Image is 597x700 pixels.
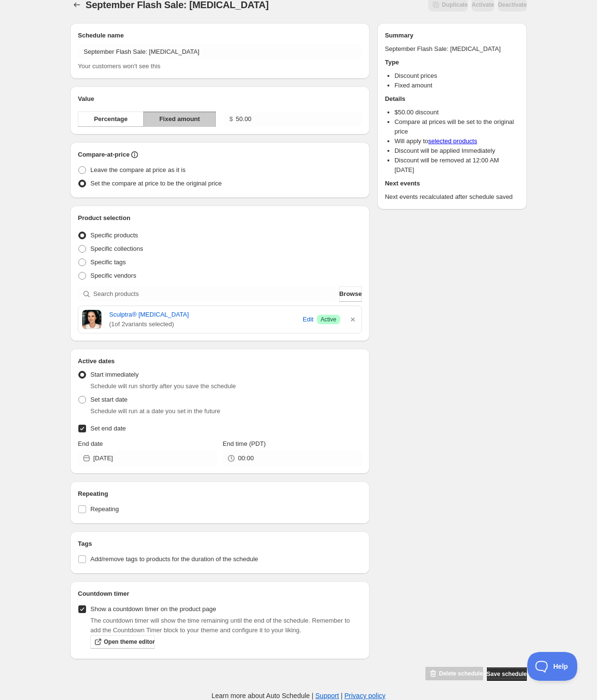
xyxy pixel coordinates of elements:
button: Browse [339,286,362,302]
span: Active [321,316,336,323]
button: Fixed amount [143,111,216,127]
span: Repeating [90,505,119,513]
span: Schedule will run shortly after you save the schedule [90,382,236,390]
li: Compare at prices will be set to the original price [395,117,519,136]
span: End date [78,440,103,447]
a: Privacy policy [345,692,386,700]
h2: Tags [78,539,362,549]
span: Specific products [90,232,138,239]
span: Leave the compare at price as it is [90,166,186,173]
a: Open theme editor [90,635,155,649]
span: Edit [303,315,313,324]
h2: Countdown timer [78,589,362,599]
input: Search products [93,286,337,302]
h2: Compare-at-price [78,150,130,160]
li: Discount will be removed at 12:00 AM [DATE] [395,156,519,175]
li: Will apply to [395,136,519,146]
button: Save schedule [487,667,527,681]
span: $ [229,115,233,123]
span: Set end date [90,425,126,432]
p: September Flash Sale: [MEDICAL_DATA] [385,44,519,54]
span: Open theme editor [104,638,155,646]
span: Schedule will run at a date you set in the future [90,407,220,415]
a: Support [315,692,339,700]
span: Set start date [90,396,127,403]
li: Discount will be applied Immediately [395,146,519,156]
h2: Value [78,94,362,104]
p: Next events recalculated after schedule saved [385,192,519,202]
button: Percentage [78,111,144,127]
span: Set the compare at price to be the original price [90,180,222,187]
h2: Summary [385,31,519,40]
h2: Details [385,94,519,104]
span: Fixed amount [159,114,200,124]
li: $ 50.00 discount [395,108,519,117]
p: The countdown timer will show the time remaining until the end of the schedule. Remember to add t... [90,616,362,635]
h2: Repeating [78,489,362,499]
li: Fixed amount [395,81,519,90]
h2: Active dates [78,356,362,366]
span: Percentage [94,114,127,124]
a: selected products [428,137,477,145]
span: Specific tags [90,258,126,266]
span: End time (PDT) [223,440,266,447]
span: Your customers won't see this [78,62,161,70]
span: Show a countdown timer on the product page [90,605,216,613]
h2: Product selection [78,213,362,223]
span: Start immediately [90,371,138,378]
span: Save schedule [487,670,527,678]
a: Sculptra® [MEDICAL_DATA] [109,310,299,319]
h2: Schedule name [78,31,362,40]
span: Specific collections [90,245,143,252]
span: Add/remove tags to products for the duration of the schedule [90,555,258,563]
h2: Type [385,58,519,67]
span: ( 1 of 2 variants selected) [109,319,299,329]
span: Browse [339,289,362,299]
li: Discount prices [395,71,519,81]
iframe: Toggle Customer Support [527,652,578,681]
span: Specific vendors [90,272,136,279]
button: Edit [301,312,315,327]
h2: Next events [385,179,519,188]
